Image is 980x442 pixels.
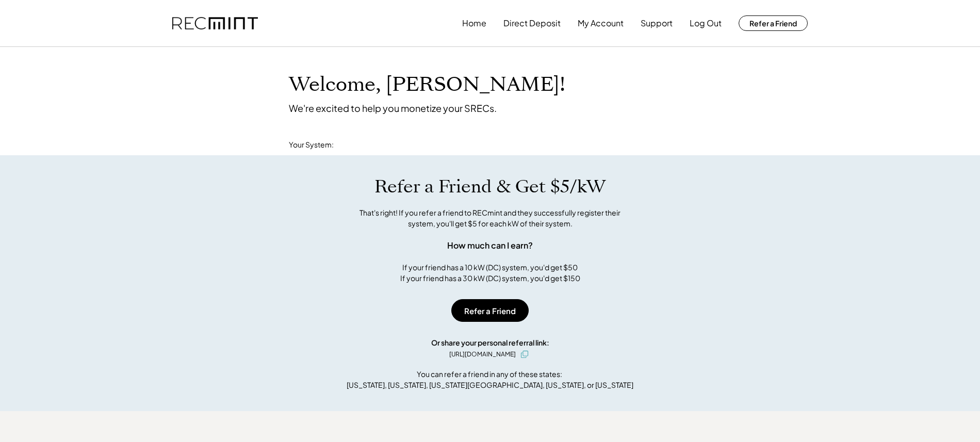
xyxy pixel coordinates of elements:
[449,350,516,359] div: [URL][DOMAIN_NAME]
[289,140,334,150] div: Your System:
[447,239,533,252] div: How much can I earn?
[348,207,632,229] div: That's right! If you refer a friend to RECmint and they successfully register their system, you'l...
[451,299,529,322] button: Refer a Friend
[690,13,722,34] button: Log Out
[400,262,580,284] div: If your friend has a 10 kW (DC) system, you'd get $50 If your friend has a 30 kW (DC) system, you...
[578,13,624,34] button: My Account
[518,348,531,361] button: click to copy
[289,102,497,114] div: We're excited to help you monetize your SRECs.
[431,337,549,348] div: Or share your personal referral link:
[347,369,633,390] div: You can refer a friend in any of these states: [US_STATE], [US_STATE], [US_STATE][GEOGRAPHIC_DATA...
[739,15,808,31] button: Refer a Friend
[641,13,673,34] button: Support
[503,13,561,34] button: Direct Deposit
[462,13,486,34] button: Home
[289,73,565,97] h1: Welcome, [PERSON_NAME]!
[374,176,606,198] h1: Refer a Friend & Get $5/kW
[172,17,258,30] img: recmint-logotype%403x.png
